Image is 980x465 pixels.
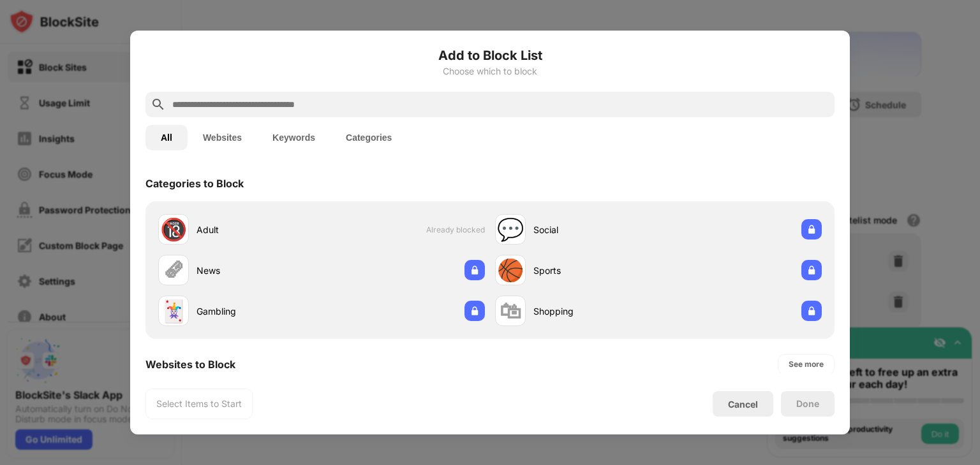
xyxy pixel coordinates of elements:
[500,298,521,324] div: 🛍
[145,177,244,190] div: Categories to Block
[188,125,257,150] button: Websites
[197,264,322,277] div: News
[796,399,819,409] div: Done
[145,46,835,65] h6: Add to Block List
[145,358,235,371] div: Websites to Block
[156,397,242,410] div: Select Items to Start
[197,304,322,318] div: Gambling
[160,298,187,324] div: 🃏
[426,225,485,234] span: Already blocked
[497,257,524,283] div: 🏀
[197,223,322,236] div: Adult
[533,304,658,318] div: Shopping
[728,399,758,410] div: Cancel
[533,223,658,236] div: Social
[145,66,835,76] div: Choose which to block
[789,358,824,371] div: See more
[151,97,166,112] img: search.svg
[160,217,187,243] div: 🔞
[330,125,407,150] button: Categories
[163,257,184,283] div: 🗞
[533,264,658,277] div: Sports
[497,217,524,243] div: 💬
[145,125,188,150] button: All
[257,125,330,150] button: Keywords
